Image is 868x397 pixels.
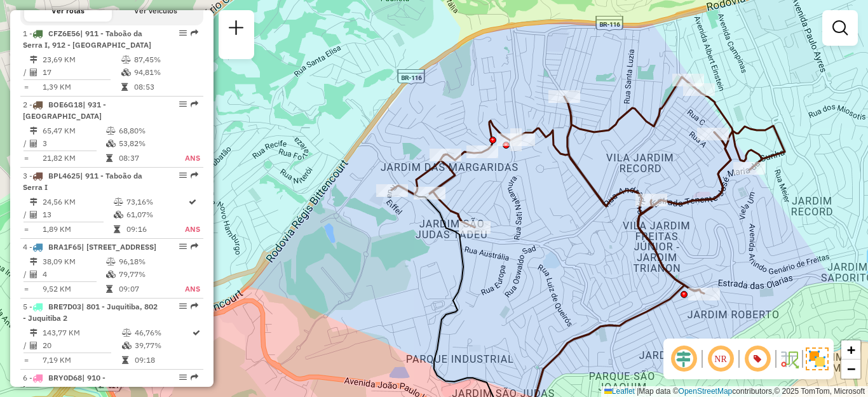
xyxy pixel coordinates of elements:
[30,258,37,266] i: Distância Total
[121,69,131,76] i: % de utilização da cubagem
[133,53,198,66] td: 87,45%
[48,171,80,180] span: BPL4625
[23,29,151,50] span: | 911 - Taboão da Serra I, 912 - [GEOGRAPHIC_DATA]
[847,361,855,377] span: −
[118,268,170,281] td: 79,77%
[106,271,116,278] i: % de utilização da cubagem
[126,223,184,236] td: 09:16
[604,387,635,396] a: Leaflet
[179,373,187,381] em: Opções
[179,243,187,250] em: Opções
[118,255,170,268] td: 96,18%
[42,268,105,281] td: 4
[806,347,829,370] img: Exibir/Ocultar setores
[30,56,37,64] i: Distância Total
[827,15,853,41] a: Exibir filtros
[23,302,158,323] span: | 801 - Juquitiba, 802 - Juquitiba 2
[179,172,187,179] em: Opções
[668,344,699,374] span: Ocultar deslocamento
[118,124,170,137] td: 68,80%
[122,329,132,337] i: % de utilização do peso
[679,387,733,396] a: OpenStreetMap
[191,29,198,37] em: Rota exportada
[191,302,198,310] em: Rota exportada
[23,302,158,323] span: 5 -
[42,81,121,93] td: 1,39 KM
[23,29,151,50] span: 1 -
[114,211,123,219] i: % de utilização da cubagem
[133,66,198,79] td: 94,81%
[118,137,170,150] td: 53,82%
[189,198,196,206] i: Rota otimizada
[122,356,128,364] i: Tempo total em rota
[742,344,773,374] span: Exibir número da rota
[106,258,116,266] i: % de utilização do peso
[191,373,198,381] em: Rota exportada
[847,342,855,358] span: +
[126,208,184,221] td: 61,07%
[42,255,105,268] td: 38,09 KM
[184,223,201,236] td: ANS
[134,354,191,367] td: 09:18
[23,223,29,236] td: =
[42,124,105,137] td: 65,47 KM
[42,354,121,367] td: 7,19 KM
[30,211,37,219] i: Total de Atividades
[81,242,156,252] span: | [STREET_ADDRESS]
[133,81,198,93] td: 08:53
[30,69,37,76] i: Total de Atividades
[179,29,187,37] em: Opções
[106,140,116,147] i: % de utilização da cubagem
[48,373,82,382] span: BRY0D68
[23,171,142,192] span: | 911 - Taboão da Serra I
[126,196,184,208] td: 73,16%
[42,339,121,352] td: 20
[114,198,123,206] i: % de utilização do peso
[23,339,29,352] td: /
[30,140,37,147] i: Total de Atividades
[106,127,116,135] i: % de utilização do peso
[193,329,200,337] i: Rota otimizada
[705,344,736,374] span: Ocultar NR
[42,196,113,208] td: 24,56 KM
[106,285,112,293] i: Tempo total em rota
[23,283,29,295] td: =
[42,326,121,339] td: 143,77 KM
[106,154,112,162] i: Tempo total em rota
[42,152,105,165] td: 21,82 KM
[42,137,105,150] td: 3
[48,100,83,109] span: BOE6G18
[30,271,37,278] i: Total de Atividades
[48,302,81,311] span: BRE7D03
[42,223,113,236] td: 1,89 KM
[134,326,191,339] td: 46,76%
[224,15,249,44] a: Nova sessão e pesquisa
[23,100,106,121] span: 2 -
[23,242,156,252] span: 4 -
[23,208,29,221] td: /
[191,172,198,179] em: Rota exportada
[23,373,105,394] span: 6 -
[121,83,128,91] i: Tempo total em rota
[23,81,29,93] td: =
[23,100,106,121] span: | 931 - [GEOGRAPHIC_DATA]
[48,242,81,252] span: BRA1F65
[23,354,29,367] td: =
[841,360,860,379] a: Zoom out
[30,329,37,337] i: Distância Total
[191,100,198,108] em: Rota exportada
[841,340,860,360] a: Zoom in
[42,283,105,295] td: 9,52 KM
[30,198,37,206] i: Distância Total
[23,137,29,150] td: /
[42,208,113,221] td: 13
[23,171,142,192] span: 3 -
[179,100,187,108] em: Opções
[179,302,187,310] em: Opções
[122,342,132,349] i: % de utilização da cubagem
[118,152,170,165] td: 08:37
[23,66,29,79] td: /
[170,283,201,295] td: ANS
[48,29,80,38] span: CFZ6E56
[191,243,198,250] em: Rota exportada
